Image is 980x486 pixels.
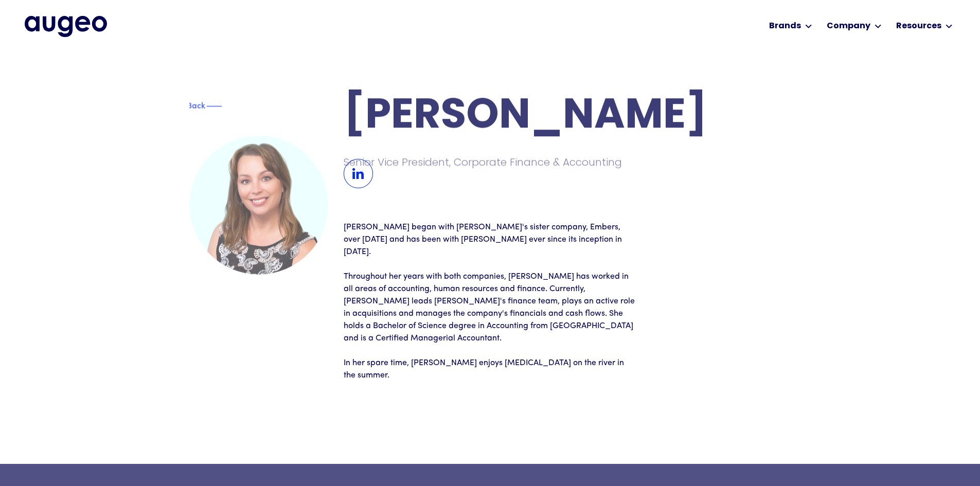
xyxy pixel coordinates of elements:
[344,345,637,357] p: ‍
[344,258,637,271] p: ‍
[344,159,373,188] img: LinkedIn Icon
[25,16,107,37] a: home
[827,20,870,32] div: Company
[344,221,637,258] p: [PERSON_NAME] began with [PERSON_NAME]'s sister company, Embers, over [DATE] and has been with [P...
[187,98,205,111] div: Back
[344,271,637,345] p: Throughout her years with both companies, [PERSON_NAME] has worked in all areas of accounting, hu...
[206,100,222,112] img: Blue decorative line
[189,101,233,112] a: Blue text arrowBackBlue decorative line
[344,155,640,169] div: Senior Vice President, Corporate Finance & Accounting
[344,96,791,138] h1: [PERSON_NAME]
[25,16,107,37] img: Augeo's full logo in midnight blue.
[896,20,941,32] div: Resources
[344,357,637,382] p: In her spare time, [PERSON_NAME] enjoys [MEDICAL_DATA] on the river in the summer.
[769,20,801,32] div: Brands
